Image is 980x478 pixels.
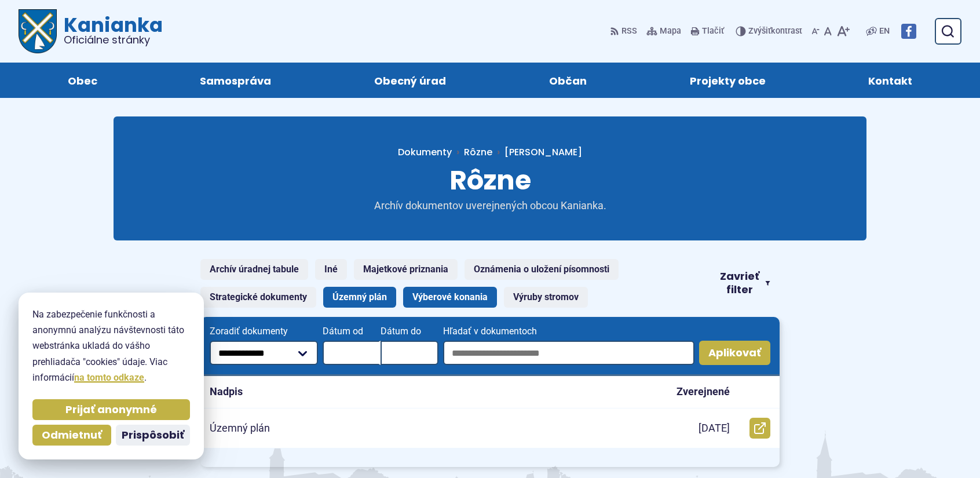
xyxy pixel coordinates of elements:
span: Projekty obce [690,63,766,98]
span: Dátum od [323,326,381,337]
a: RSS [610,19,639,43]
button: Nastaviť pôvodnú veľkosť písma [822,19,834,43]
img: Prejsť na Facebook stránku [901,24,916,39]
button: Prijať anonymné [32,399,190,420]
span: Prijať anonymné [65,403,157,417]
span: Dátum do [381,326,438,337]
p: Na zabezpečenie funkčnosti a anonymnú analýzu návštevnosti táto webstránka ukladá do vášho prehli... [32,306,190,385]
button: Zavrieť filter [710,270,780,296]
span: Samospráva [200,63,271,98]
p: [DATE] [699,422,730,435]
a: Územný plán [323,287,396,308]
button: Prispôsobiť [116,425,190,446]
span: Odmietnuť [42,429,102,442]
span: RSS [621,24,637,38]
a: Logo Kanianka, prejsť na domovskú stránku. [19,9,163,53]
span: Občan [549,63,587,98]
a: Strategické dokumenty [200,287,316,308]
span: Tlačiť [702,27,724,37]
span: Prispôsobiť [122,429,184,442]
span: kontrast [748,27,802,37]
span: Zavrieť filter [719,270,760,296]
a: na tomto odkaze [74,372,144,383]
a: Samospráva [160,63,312,98]
span: Kontakt [868,63,912,98]
a: EN [877,24,892,38]
span: Zoradiť dokumenty [210,326,318,337]
a: Majetkové priznania [354,259,458,280]
input: Dátum do [381,341,438,365]
button: Zmenšiť veľkosť písma [809,19,822,43]
p: Archív dokumentov uverejnených obcou Kanianka. [351,199,629,213]
span: Obec [68,63,97,98]
span: Oficiálne stránky [64,35,163,45]
span: Kanianka [57,15,163,45]
select: Zoradiť dokumenty [210,341,318,365]
a: Výruby stromov [504,287,588,308]
span: Obecný úrad [374,63,446,98]
button: Tlačiť [688,19,726,43]
button: Aplikovať [699,341,770,365]
span: Dokumenty [398,145,452,159]
a: Výberové konania [403,287,497,308]
button: Zvýšiťkontrast [736,19,805,43]
a: Dokumenty [398,145,464,159]
a: Obec [28,63,137,98]
a: Iné [315,259,347,280]
span: Mapa [660,24,681,38]
p: Územný plán [210,422,270,435]
p: Zverejnené [677,385,730,399]
span: Rôzne [449,162,531,199]
p: Nadpis [210,385,243,399]
img: Prejsť na domovskú stránku [19,9,57,53]
a: Archív úradnej tabule [200,259,308,280]
span: Hľadať v dokumentoch [443,326,694,337]
span: EN [879,24,890,38]
button: Zväčšiť veľkosť písma [834,19,852,43]
a: Projekty obce [650,63,806,98]
span: Zvýšiť [748,26,771,36]
a: Kontakt [828,63,952,98]
span: [PERSON_NAME] [504,145,582,159]
a: Mapa [644,19,683,43]
button: Odmietnuť [32,425,111,446]
input: Hľadať v dokumentoch [443,341,694,365]
input: Dátum od [323,341,381,365]
a: Obecný úrad [334,63,486,98]
a: [PERSON_NAME] [492,145,582,159]
a: Občan [509,63,627,98]
a: Rôzne [464,145,492,159]
a: Oznámenia o uložení písomnosti [465,259,619,280]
